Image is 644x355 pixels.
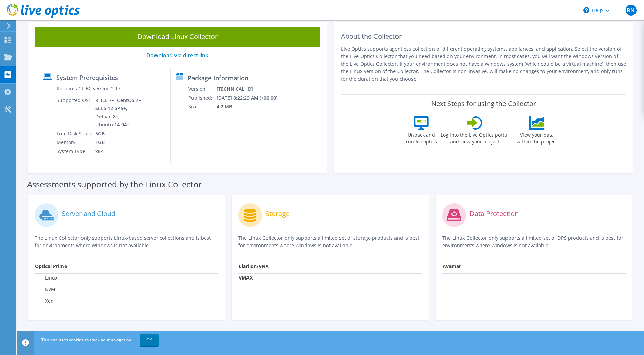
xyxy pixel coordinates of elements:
td: Free Disk Space: [56,129,95,138]
td: Supported OS: [56,96,95,129]
a: OK [140,334,159,346]
td: Published: [188,94,216,102]
label: KVM [35,286,55,293]
span: This site uses cookies to track your navigation. [41,337,132,343]
label: Next Steps for using the Collector [431,100,536,108]
label: System Prerequisites [56,74,118,81]
a: Download via direct link [146,52,208,59]
label: Xen [35,298,54,304]
label: Package Information [188,74,249,81]
td: Version: [188,85,216,94]
p: The Linux Collector only supports a limited set of storage products and is best for environments ... [238,234,422,249]
p: The Linux Collector only supports Linux-based server collections and is best for environments whe... [35,234,218,249]
svg: \n [583,7,589,13]
td: System Type: [56,147,95,156]
td: [DATE] 8:22:29 AM (+00:00) [216,94,287,102]
a: Download Linux Collector [35,27,320,47]
label: Log into the Live Optics portal and view your project [440,130,509,145]
td: 4.2 MB [216,102,287,111]
td: x64 [95,147,144,156]
strong: Avamar [443,263,461,269]
td: [TECHNICAL_ID] [216,85,287,94]
label: View your data within the project [512,130,561,145]
td: Size: [188,102,216,111]
span: BN [626,5,637,16]
strong: Optical Prime [35,263,67,269]
label: Linux [35,274,57,281]
td: Memory: [56,138,95,147]
td: 1GB [95,138,144,147]
td: RHEL 7+, CentOS 7+, SLES 12-SP5+, Debian 8+, Ubuntu 14.04+ [95,96,144,129]
label: Assessments supported by the Linux Collector [27,181,202,188]
p: The Linux Collector only supports a limited set of DPS products and is best for environments wher... [442,234,626,249]
td: 5GB [95,129,144,138]
strong: VMAX [239,274,253,281]
h2: About the Collector [341,32,627,40]
p: Live Optics supports agentless collection of different operating systems, appliances, and applica... [341,45,627,83]
strong: Clariion/VNX [239,263,269,269]
label: Data Protection [470,210,519,217]
label: Requires GLIBC version 2.17+ [57,85,123,92]
label: Server and Cloud [62,210,115,217]
label: Unpack and run liveoptics [406,130,437,145]
label: Storage [265,210,290,217]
